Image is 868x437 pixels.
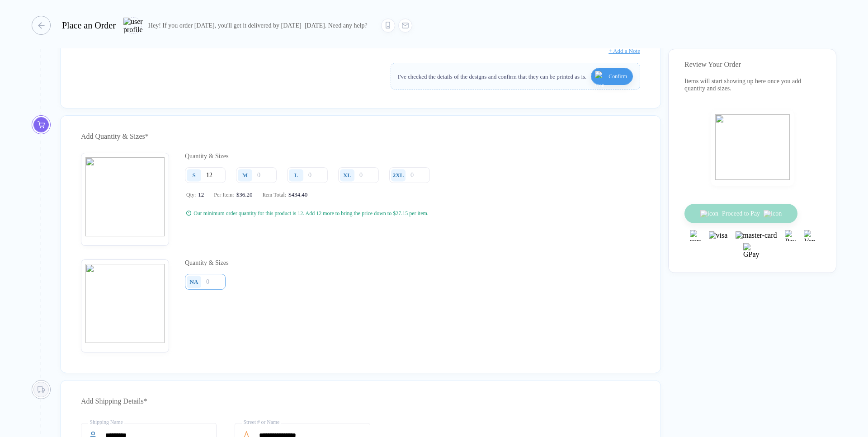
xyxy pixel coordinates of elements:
[81,129,640,144] div: Add Quantity & Sizes
[242,172,248,179] div: M
[193,210,429,217] div: Our minimum order quantity for this product is 12. Add 12 more to bring the price down to $27.15 ...
[294,172,298,179] div: L
[186,191,204,198] div: Qty:
[190,278,198,286] div: NA
[393,172,404,179] div: 2XL
[804,230,815,241] img: Venmo
[736,231,777,240] img: master-card
[595,71,606,93] img: icon
[684,78,820,92] div: Items will start showing up here once you add quantity and sizes.
[148,22,368,29] div: Hey! If you order [DATE], you'll get it delivered by [DATE]–[DATE]. Need any help?
[609,44,640,58] button: + Add a Note
[185,259,232,267] div: Quantity & Sizes
[85,264,165,343] img: image_error.svg
[214,191,252,198] div: Per Item:
[398,71,586,82] div: I've checked the details of the designs and confirm that they can be printed as is.
[81,394,640,409] div: Add Shipping Details
[684,61,820,69] div: Review Your Order
[123,18,143,33] img: user profile
[690,230,701,241] img: express
[609,47,640,54] span: + Add a Note
[709,231,728,240] img: visa
[85,157,165,236] img: image_error.svg
[591,68,633,85] button: iconConfirm
[234,191,253,198] div: $36.20
[286,191,307,198] div: $434.40
[62,20,116,31] div: Place an Order
[185,153,437,160] div: Quantity & Sizes
[343,172,351,179] div: XL
[192,172,195,179] div: S
[262,191,307,198] div: Item Total:
[196,191,204,198] span: 12
[785,230,796,241] img: Paypal
[743,243,761,261] img: GPay
[609,69,627,84] span: Confirm
[715,114,790,180] img: shopping_bag.png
